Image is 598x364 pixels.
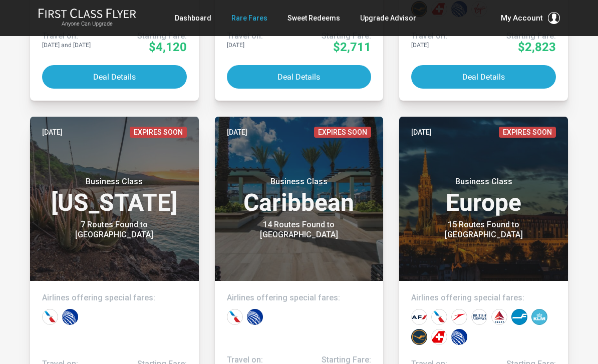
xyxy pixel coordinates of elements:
time: [DATE] [42,127,63,138]
img: First Class Flyer [38,8,136,19]
div: United [247,309,263,325]
div: Finnair [511,309,527,325]
a: Dashboard [175,9,211,27]
div: 15 Routes Found to [GEOGRAPHIC_DATA] [421,220,546,240]
span: Expires Soon [130,127,187,138]
a: Sweet Redeems [287,9,340,27]
div: American Airlines [227,309,243,325]
span: Expires Soon [499,127,556,138]
small: Anyone Can Upgrade [38,21,136,28]
a: Rare Fares [231,9,267,27]
div: 14 Routes Found to [GEOGRAPHIC_DATA] [236,220,362,240]
div: KLM [531,309,547,325]
h3: Caribbean [227,177,372,215]
div: American Airlines [42,309,58,325]
div: American Airlines [431,309,447,325]
span: Expires Soon [314,127,371,138]
time: [DATE] [411,127,432,138]
div: Air France [411,309,427,325]
button: Deal Details [227,65,372,89]
div: 7 Routes Found to [GEOGRAPHIC_DATA] [52,220,177,240]
h4: Airlines offering special fares: [42,293,187,303]
span: My Account [501,12,543,24]
h4: Airlines offering special fares: [411,293,556,303]
button: Deal Details [411,65,556,89]
small: Business Class [421,177,546,187]
div: United [451,329,467,345]
time: [DATE] [227,127,247,138]
div: Swiss [431,329,447,345]
button: My Account [501,12,560,24]
a: First Class FlyerAnyone Can Upgrade [38,8,136,28]
div: Austrian Airlines‎ [451,309,467,325]
h3: Europe [411,177,556,215]
button: Deal Details [42,65,187,89]
div: United [62,309,78,325]
h3: [US_STATE] [42,177,187,215]
div: Lufthansa [411,329,427,345]
a: Upgrade Advisor [360,9,416,27]
div: British Airways [471,309,487,325]
h4: Airlines offering special fares: [227,293,372,303]
small: Business Class [52,177,177,187]
div: Delta Airlines [491,309,507,325]
small: Business Class [236,177,362,187]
